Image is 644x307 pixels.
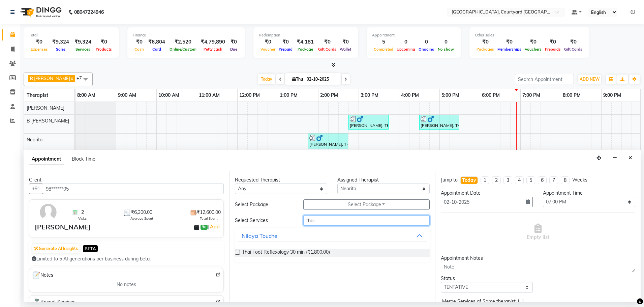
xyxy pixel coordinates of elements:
span: Card [151,47,163,52]
div: ₹0 [259,38,277,46]
div: Select Package [230,201,298,208]
div: Appointment Time [543,190,635,197]
span: Package [296,47,315,52]
div: [PERSON_NAME], TK02, 02:45 PM-03:45 PM, Deep Tissue Repair Therapy 60 Min([DEMOGRAPHIC_DATA]) [349,116,388,129]
span: +7 [76,75,87,81]
div: Total [29,32,114,38]
span: Due [228,47,239,52]
span: Total Spent [200,216,218,221]
li: 8 [561,176,570,184]
input: 2025-10-02 [305,74,338,84]
a: 6:00 PM [480,90,501,100]
div: Jump to [441,176,458,184]
span: B [PERSON_NAME] [30,76,70,81]
span: Empty list [527,224,549,241]
span: Ongoing [417,47,436,52]
div: Assigned Therapist [337,176,430,184]
span: Voucher [259,47,277,52]
span: [PERSON_NAME] [27,105,64,111]
span: ₹12,600.00 [197,209,221,216]
span: Expenses [29,47,50,52]
button: Generate AI Insights [32,244,80,253]
div: Appointment [372,32,456,38]
div: Finance [133,32,240,38]
span: Appointment [29,153,64,165]
button: +91 [29,184,43,194]
span: Therapist [27,92,48,98]
span: ₹0 [201,225,208,230]
a: 2:00 PM [318,90,340,100]
div: Other sales [475,32,584,38]
div: ₹4,79,890 [198,38,228,46]
button: ADD NEW [578,75,601,84]
input: Search by Name/Mobile/Email/Code [43,184,224,194]
div: Client [29,176,224,184]
a: 8:00 PM [561,90,582,100]
li: 7 [549,176,558,184]
div: ₹0 [338,38,353,46]
a: 3:00 PM [359,90,380,100]
div: ₹0 [228,38,240,46]
span: Wallet [338,47,353,52]
span: Packages [475,47,496,52]
div: Requested Therapist [235,176,327,184]
span: Services [74,47,92,52]
span: Cash [133,47,146,52]
div: ₹0 [543,38,562,46]
input: yyyy-mm-dd [441,197,523,207]
span: Gift Cards [562,47,584,52]
span: 2 [81,209,84,216]
b: 08047224946 [74,3,104,22]
div: ₹9,324 [72,38,94,46]
a: x [70,76,73,81]
a: 8:00 AM [75,90,97,100]
span: Merge Services of Same therapist [442,298,516,306]
div: ₹0 [277,38,294,46]
a: Add [209,223,221,231]
a: 9:00 PM [602,90,623,100]
span: Memberships [496,47,523,52]
a: 9:00 AM [116,90,138,100]
span: BETA [83,245,98,252]
img: logo [17,3,63,22]
div: 5 [372,38,395,46]
span: Vouchers [523,47,543,52]
li: 6 [538,176,547,184]
a: 5:00 PM [440,90,461,100]
div: ₹0 [523,38,543,46]
div: Appointment Date [441,190,533,197]
a: 12:00 PM [238,90,262,100]
span: Today [258,74,275,84]
span: ₹6,300.00 [131,209,152,216]
span: Notes [32,271,53,280]
div: [PERSON_NAME], TK02, 01:45 PM-02:45 PM, Deep Tissue Repair Therapy 60 Min([DEMOGRAPHIC_DATA]) [309,135,347,147]
li: 1 [481,176,489,184]
div: Limited to 5 AI generations per business during beta. [32,255,221,262]
span: Visits [78,216,87,221]
div: ₹9,324 [50,38,72,46]
span: Prepaid [277,47,294,52]
span: Products [94,47,114,52]
span: Sales [54,47,67,52]
div: Select Services [230,217,298,224]
span: No notes [117,281,136,288]
span: Recent Services [32,298,75,306]
a: 7:00 PM [521,90,542,100]
div: ₹0 [562,38,584,46]
span: Thu [290,77,305,82]
a: 4:00 PM [399,90,421,100]
div: ₹0 [29,38,50,46]
a: 1:00 PM [278,90,299,100]
span: Neorita [27,137,42,143]
div: ₹2,520 [168,38,198,46]
a: 11:00 AM [197,90,221,100]
span: No show [436,47,456,52]
div: Status [441,275,533,282]
div: ₹0 [475,38,496,46]
div: [PERSON_NAME], TK04, 04:30 PM-05:30 PM, Traditional Swedish Relaxation Therapy 60 Min([DEMOGRAPHI... [420,116,459,129]
span: Upcoming [395,47,417,52]
button: Select Package [303,199,430,210]
div: 0 [417,38,436,46]
button: Close [625,153,635,163]
div: 0 [436,38,456,46]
